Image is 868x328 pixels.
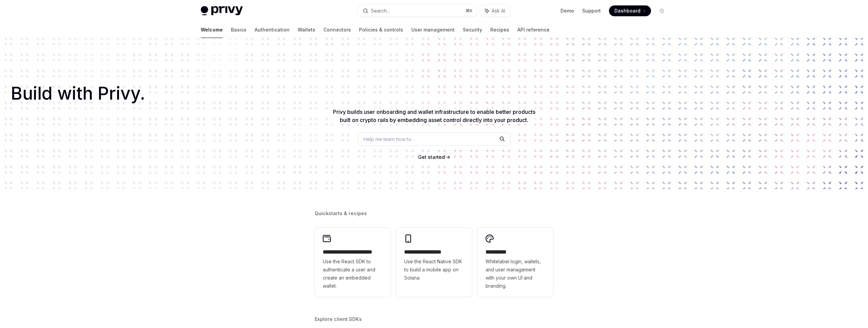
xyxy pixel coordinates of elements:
[11,87,145,100] span: Build with Privy.
[560,7,574,14] a: Demo
[323,22,351,38] a: Connectors
[371,7,390,15] div: Search...
[492,7,505,14] span: Ask AI
[315,210,367,217] span: Quickstarts & recipes
[404,258,464,282] span: Use the React Native SDK to build a mobile app on Solana.
[486,258,545,290] span: Whitelabel login, wallets, and user management with your own UI and branding.
[480,5,510,17] button: Ask AI
[201,6,243,16] img: light logo
[298,22,315,38] a: Wallets
[582,7,601,14] a: Support
[231,22,246,38] a: Basics
[323,258,382,290] span: Use the React SDK to authenticate a user and create an embedded wallet.
[396,228,472,297] a: **** **** **** ***Use the React Native SDK to build a mobile app on Solana.
[477,228,553,297] a: **** *****Whitelabel login, wallets, and user management with your own UI and branding.
[255,22,290,38] a: Authentication
[418,154,445,161] a: Get started
[363,136,415,143] span: Help me learn how to…
[614,7,640,14] span: Dashboard
[466,8,473,14] span: ⌘ K
[201,22,223,38] a: Welcome
[358,5,477,17] button: Search...⌘K
[333,108,535,123] span: Privy builds user onboarding and wallet infrastructure to enable better products built on crypto ...
[609,5,651,16] a: Dashboard
[315,316,362,323] span: Explore client SDKs
[490,22,509,38] a: Recipes
[463,22,482,38] a: Security
[517,22,550,38] a: API reference
[418,154,445,160] span: Get started
[359,22,403,38] a: Policies & controls
[656,5,667,16] button: Toggle dark mode
[411,22,455,38] a: User management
